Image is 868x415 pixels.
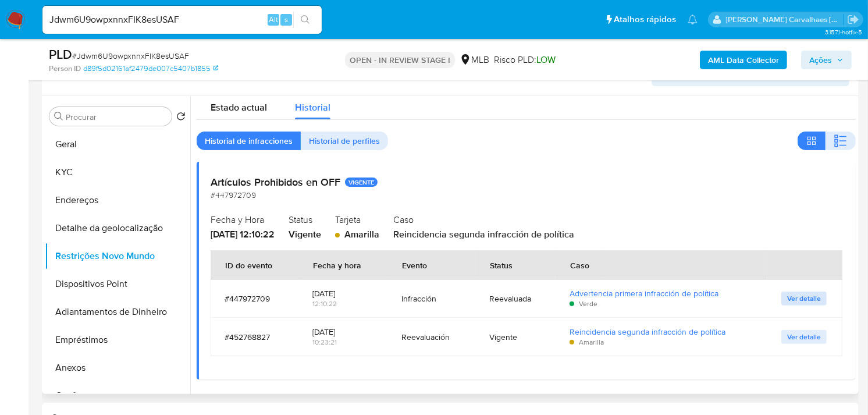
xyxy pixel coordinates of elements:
[72,50,189,62] span: # Jdwm6U9owpxnnxFIK8esUSAF
[284,14,288,25] span: s
[42,12,322,27] input: Pesquise usuários ou casos...
[54,112,63,121] button: Procurar
[708,51,779,69] b: AML Data Collector
[45,242,190,270] button: Restrições Novo Mundo
[45,214,190,242] button: Detalhe da geolocalização
[49,63,81,74] b: Person ID
[345,52,455,68] p: OPEN - IN REVIEW STAGE I
[536,53,556,66] span: LOW
[45,270,190,298] button: Dispositivos Point
[494,54,556,66] span: Risco PLD:
[809,51,832,69] span: Ações
[700,51,787,69] button: AML Data Collector
[45,186,190,214] button: Endereços
[825,27,862,37] span: 3.157.1-hotfix-5
[801,51,852,69] button: Ações
[460,54,489,66] div: MLB
[45,382,190,410] button: Cartões
[49,45,72,63] b: PLD
[83,63,218,74] a: d89f5d02161af2479de007c5407b1855
[45,130,190,158] button: Geral
[269,14,278,25] span: Alt
[688,15,698,24] a: Notificações
[176,112,186,125] button: Retornar ao pedido padrão
[45,298,190,326] button: Adiantamentos de Dinheiro
[614,13,676,26] span: Atalhos rápidos
[45,354,190,382] button: Anexos
[847,13,859,26] a: Sair
[45,326,190,354] button: Empréstimos
[293,12,317,28] button: search-icon
[726,14,844,25] p: sara.carvalhaes@mercadopago.com.br
[45,158,190,186] button: KYC
[66,112,167,122] input: Procurar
